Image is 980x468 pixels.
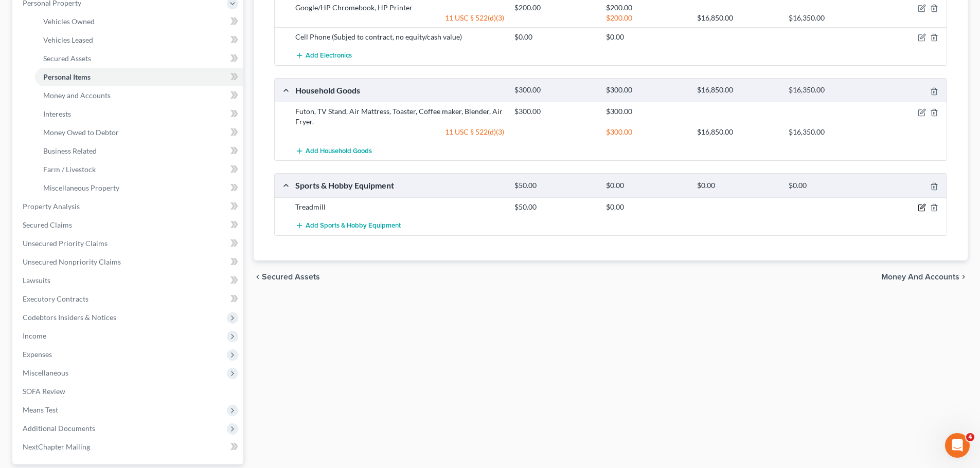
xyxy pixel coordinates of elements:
[692,127,783,137] div: $16,850.00
[35,86,243,105] a: Money and Accounts
[23,276,50,285] span: Lawsuits
[509,3,600,13] div: $200.00
[290,106,509,127] div: Futon, TV Stand, Air Mattress, Toaster, Coffee maker, Blender, Air Fryer.
[306,147,372,155] span: Add Household Goods
[290,3,509,13] div: Google/HP Chromebook, HP Printer
[35,123,243,142] a: Money Owed to Debtor
[881,273,959,281] span: Money and Accounts
[35,105,243,123] a: Interests
[43,54,91,63] span: Secured Assets
[306,52,352,60] span: Add Electronics
[23,424,95,433] span: Additional Documents
[43,183,119,192] span: Miscellaneous Property
[601,202,692,212] div: $0.00
[14,382,243,401] a: SOFA Review
[35,142,243,160] a: Business Related
[254,273,262,281] i: chevron_left
[43,35,93,44] span: Vehicles Leased
[959,273,968,281] i: chevron_right
[601,85,692,95] div: $300.00
[306,221,401,230] span: Add Sports & Hobby Equipment
[295,216,401,235] button: Add Sports & Hobby Equipment
[509,32,600,42] div: $0.00
[43,128,119,137] span: Money Owed to Debtor
[601,32,692,42] div: $0.00
[35,160,243,179] a: Farm / Livestock
[601,127,692,137] div: $300.00
[601,106,692,117] div: $300.00
[692,181,783,191] div: $0.00
[35,31,243,49] a: Vehicles Leased
[14,234,243,253] a: Unsecured Priority Claims
[290,32,509,42] div: Cell Phone (Subjed to contract, no equity/cash value)
[14,197,243,216] a: Property Analysis
[14,271,243,290] a: Lawsuits
[23,313,116,322] span: Codebtors Insiders & Notices
[43,146,97,155] span: Business Related
[295,141,372,160] button: Add Household Goods
[290,85,509,96] div: Household Goods
[23,350,52,359] span: Expenses
[43,109,71,118] span: Interests
[23,220,72,229] span: Secured Claims
[23,294,88,303] span: Executory Contracts
[23,368,68,377] span: Miscellaneous
[14,290,243,308] a: Executory Contracts
[35,49,243,68] a: Secured Assets
[509,85,600,95] div: $300.00
[290,180,509,191] div: Sports & Hobby Equipment
[35,12,243,31] a: Vehicles Owned
[14,216,243,234] a: Secured Claims
[14,253,243,271] a: Unsecured Nonpriority Claims
[290,127,509,137] div: 11 USC § 522(d)(3)
[23,331,46,340] span: Income
[23,257,121,266] span: Unsecured Nonpriority Claims
[509,106,600,117] div: $300.00
[295,46,352,65] button: Add Electronics
[783,13,875,23] div: $16,350.00
[783,85,875,95] div: $16,350.00
[692,85,783,95] div: $16,850.00
[601,13,692,23] div: $200.00
[23,442,90,451] span: NextChapter Mailing
[881,273,968,281] button: Money and Accounts chevron_right
[601,181,692,191] div: $0.00
[35,68,243,86] a: Personal Items
[23,405,58,414] span: Means Test
[23,387,65,396] span: SOFA Review
[43,165,96,174] span: Farm / Livestock
[262,273,320,281] span: Secured Assets
[290,13,509,23] div: 11 USC § 522(d)(3)
[966,433,974,441] span: 4
[43,17,95,26] span: Vehicles Owned
[945,433,970,458] iframe: Intercom live chat
[290,202,509,212] div: Treadmill
[43,91,111,100] span: Money and Accounts
[35,179,243,197] a: Miscellaneous Property
[14,438,243,456] a: NextChapter Mailing
[509,181,600,191] div: $50.00
[23,202,80,211] span: Property Analysis
[783,181,875,191] div: $0.00
[254,273,320,281] button: chevron_left Secured Assets
[509,202,600,212] div: $50.00
[43,72,91,81] span: Personal Items
[692,13,783,23] div: $16,850.00
[601,3,692,13] div: $200.00
[23,239,108,248] span: Unsecured Priority Claims
[783,127,875,137] div: $16,350.00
